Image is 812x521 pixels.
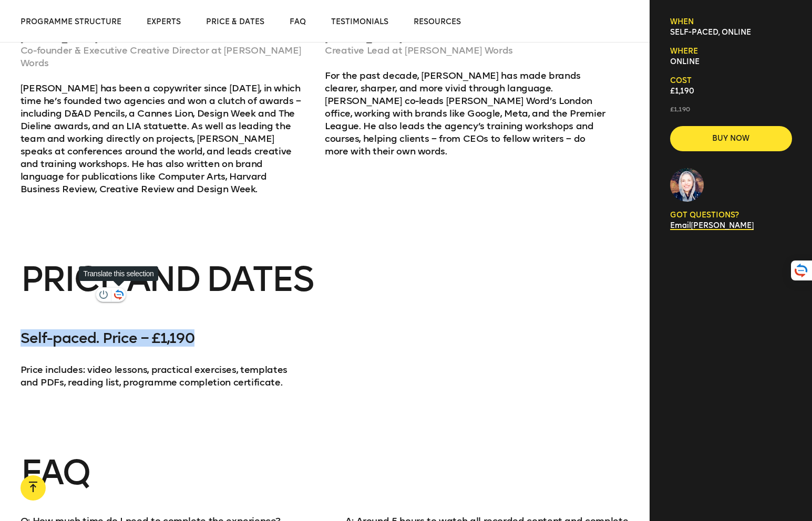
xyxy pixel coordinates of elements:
p: Price includes: video lessons, practical exercises, templates and PDFs, reading list, programme c... [20,363,305,389]
h6: When [670,17,792,27]
p: Self-paced, Online [670,27,792,38]
span: Programme Structure [20,17,121,26]
h6: Where [670,46,792,57]
span: Testimonials [331,17,388,26]
p: GOT QUESTIONS? [670,210,792,221]
span: Price & Dates [206,17,264,26]
span: BUY NOW [687,133,775,144]
span: FAQ [290,17,306,26]
p: Creative Lead at [PERSON_NAME] Words [325,44,609,57]
p: For the past decade, [PERSON_NAME] has made brands clearer, sharper, and more vivid through langu... [325,69,609,158]
span: Experts [147,17,181,26]
a: BUY NOW [670,126,792,151]
p: [PERSON_NAME] has been a copywriter since [DATE], in which time he’s founded two agencies and won... [20,82,305,195]
a: Email[PERSON_NAME] [670,221,754,230]
span: Resources [414,17,461,26]
h3: Price and Dates [20,263,630,296]
h3: FAQ [20,456,630,489]
h6: Cost [670,76,792,86]
h5: Self-paced. Price – £1,190 [20,330,305,347]
p: Online [670,57,792,67]
p: £1,190 [670,105,792,113]
p: Co-founder & Executive Creative Director at [PERSON_NAME] Words [20,44,305,69]
p: £1,190 [670,86,792,97]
